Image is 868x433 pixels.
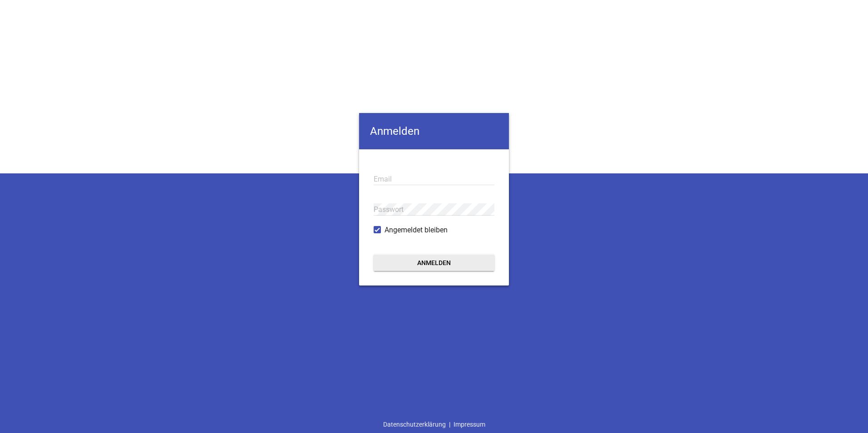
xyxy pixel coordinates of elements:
button: Anmelden [374,255,494,271]
span: Angemeldet bleiben [385,225,448,236]
a: Impressum [450,416,488,433]
h4: Anmelden [359,113,509,149]
div: | [380,416,488,433]
a: Datenschutzerklärung [380,416,449,433]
